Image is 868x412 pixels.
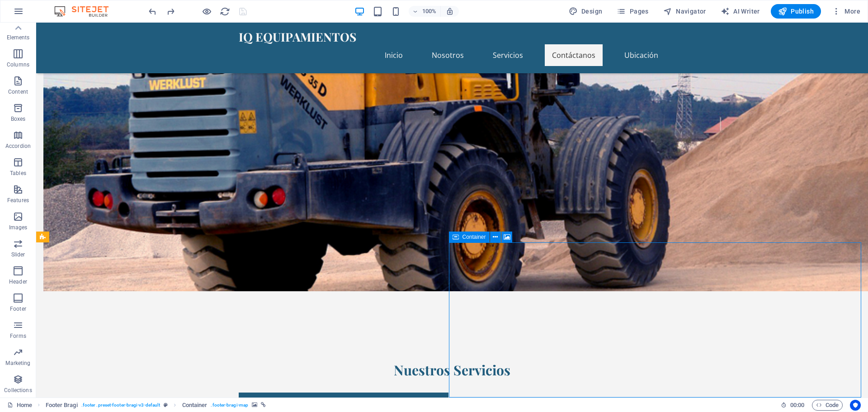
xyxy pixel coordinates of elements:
button: Pages [613,4,652,19]
h6: Session time [781,400,805,411]
button: 100% [409,6,441,17]
i: This element contains a background [252,403,257,407]
nav: breadcrumb [46,400,266,411]
p: Elements [7,34,30,41]
i: Undo: Change link (Ctrl+Z) [147,6,158,17]
p: Columns [7,61,29,68]
p: Images [9,224,28,231]
i: Reload page [220,6,230,17]
span: Click to select. Double-click to edit [182,400,208,411]
button: More [828,4,864,19]
button: AI Writer [717,4,764,19]
p: Marketing [5,360,30,367]
span: Pages [617,7,648,16]
button: undo [147,6,158,17]
p: Footer [10,305,26,313]
i: Redo: Delete Button (Ctrl+Y, ⌘+Y) [165,6,176,17]
span: Code [816,400,839,411]
span: AI Writer [721,7,760,16]
span: . footer-bragi-map [211,400,248,411]
span: : [797,402,798,408]
span: Container [462,234,486,240]
h6: 100% [422,6,437,17]
button: Code [812,400,843,411]
p: Accordion [5,142,31,150]
a: Click to cancel selection. Double-click to open Pages [7,400,32,411]
button: Usercentrics [850,400,861,411]
div: Design (Ctrl+Alt+Y) [565,4,606,19]
button: Design [565,4,606,19]
p: Content [8,88,28,95]
span: . footer .preset-footer-bragi-v3-default [81,400,160,411]
span: Design [569,7,603,16]
span: Navigator [663,7,706,16]
button: Navigator [660,4,710,19]
p: Forms [10,332,26,340]
i: This element is a customizable preset [164,403,168,407]
i: On resize automatically adjust zoom level to fit chosen device. [446,7,454,15]
span: 00 00 [790,400,804,411]
img: Editor Logo [52,6,120,17]
i: This element is linked [261,403,266,407]
span: More [832,7,860,16]
button: Publish [771,4,821,19]
p: Boxes [11,115,26,123]
p: Header [9,278,27,285]
button: reload [219,6,230,17]
p: Tables [10,170,26,177]
button: redo [165,6,176,17]
span: Click to select. Double-click to edit [46,400,78,411]
p: Features [7,197,29,204]
p: Slider [11,251,25,258]
p: Collections [4,387,32,394]
span: Publish [778,7,814,16]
